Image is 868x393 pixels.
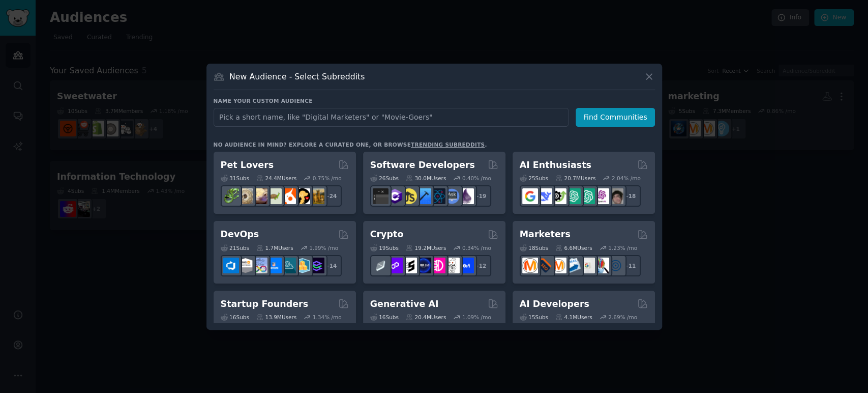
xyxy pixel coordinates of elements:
[619,255,641,276] div: + 11
[522,258,538,273] img: content_marketing
[430,188,445,204] img: reactnative
[214,108,568,127] input: Pick a short name, like "Digital Marketers" or "Movie-Goers"
[579,188,595,204] img: chatgpt_prompts_
[237,188,253,204] img: ballpython
[520,298,589,311] h2: AI Developers
[593,188,609,204] img: OpenAIDev
[320,185,342,207] div: + 24
[221,298,308,311] h2: Startup Founders
[444,188,460,204] img: AskComputerScience
[221,314,249,321] div: 16 Sub s
[370,298,439,311] h2: Generative AI
[221,159,274,172] h2: Pet Lovers
[387,258,403,273] img: 0xPolygon
[294,258,310,273] img: aws_cdk
[406,244,446,251] div: 19.2M Users
[462,244,491,251] div: 0.34 % /mo
[313,314,342,321] div: 1.34 % /mo
[520,175,548,182] div: 25 Sub s
[608,314,637,321] div: 2.69 % /mo
[266,188,282,204] img: turtle
[373,258,388,273] img: ethfinance
[430,258,445,273] img: defiblockchain
[551,188,566,204] img: AItoolsCatalog
[266,258,282,273] img: DevOpsLinks
[411,142,485,148] a: trending subreddits
[309,258,324,273] img: PlatformEngineers
[320,255,342,276] div: + 14
[406,314,446,321] div: 20.4M Users
[470,255,491,276] div: + 12
[458,258,474,273] img: defi_
[256,244,293,251] div: 1.7M Users
[221,175,249,182] div: 31 Sub s
[221,228,259,241] h2: DevOps
[256,314,296,321] div: 13.9M Users
[608,258,623,273] img: OnlineMarketing
[223,188,239,204] img: herpetology
[608,188,623,204] img: ArtificalIntelligence
[555,314,592,321] div: 4.1M Users
[555,244,592,251] div: 6.6M Users
[415,258,431,273] img: web3
[520,314,548,321] div: 15 Sub s
[579,258,595,273] img: googleads
[444,258,460,273] img: CryptoNews
[309,244,338,251] div: 1.99 % /mo
[373,188,388,204] img: software
[520,228,571,241] h2: Marketers
[401,258,417,273] img: ethstaker
[309,188,324,204] img: dogbreed
[252,188,267,204] img: leopardgeckos
[370,244,399,251] div: 19 Sub s
[608,244,637,251] div: 1.23 % /mo
[256,175,296,182] div: 24.4M Users
[280,188,296,204] img: cockatiel
[462,314,491,321] div: 1.09 % /mo
[252,258,267,273] img: Docker_DevOps
[536,188,552,204] img: DeepSeek
[387,188,403,204] img: csharp
[415,188,431,204] img: iOSProgramming
[470,185,491,207] div: + 19
[522,188,538,204] img: GoogleGeminiAI
[565,188,581,204] img: chatgpt_promptDesign
[214,141,487,148] div: No audience in mind? Explore a curated one, or browse .
[576,108,655,127] button: Find Communities
[612,175,641,182] div: 2.04 % /mo
[401,188,417,204] img: learnjavascript
[313,175,342,182] div: 0.75 % /mo
[536,258,552,273] img: bigseo
[555,175,595,182] div: 20.7M Users
[280,258,296,273] img: platformengineering
[370,314,399,321] div: 16 Sub s
[565,258,581,273] img: Emailmarketing
[593,258,609,273] img: MarketingResearch
[229,71,365,82] h3: New Audience - Select Subreddits
[619,185,641,207] div: + 18
[370,175,399,182] div: 26 Sub s
[520,244,548,251] div: 18 Sub s
[520,159,591,172] h2: AI Enthusiasts
[406,175,446,182] div: 30.0M Users
[223,258,239,273] img: azuredevops
[294,188,310,204] img: PetAdvice
[221,244,249,251] div: 21 Sub s
[551,258,566,273] img: AskMarketing
[462,175,491,182] div: 0.40 % /mo
[370,159,475,172] h2: Software Developers
[370,228,404,241] h2: Crypto
[214,97,655,104] h3: Name your custom audience
[458,188,474,204] img: elixir
[237,258,253,273] img: AWS_Certified_Experts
